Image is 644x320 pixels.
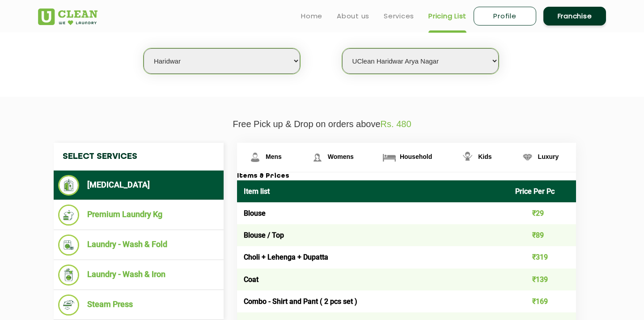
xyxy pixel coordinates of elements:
td: ₹89 [508,224,576,246]
td: Choli + Lehenga + Dupatta [237,246,508,268]
span: Luxury [538,153,559,160]
th: Price Per Pc [508,180,576,202]
td: Blouse [237,202,508,224]
img: Dry Cleaning [58,175,79,196]
img: Kids [460,149,475,165]
img: UClean Laundry and Dry Cleaning [38,9,97,25]
img: Laundry - Wash & Iron [58,265,79,286]
td: ₹319 [508,246,576,268]
img: Womens [309,149,325,165]
td: Coat [237,269,508,290]
td: Combo - Shirt and Pant ( 2 pcs set ) [237,290,508,312]
span: Womens [328,153,354,160]
img: Premium Laundry Kg [58,205,79,226]
h4: Select Services [54,143,224,171]
span: Rs. 480 [381,119,411,129]
td: ₹139 [508,269,576,290]
img: Laundry - Wash & Fold [58,235,79,256]
span: Mens [266,153,282,160]
span: Household [400,153,432,160]
td: Blouse / Top [237,224,508,246]
th: Item list [237,180,508,202]
li: Steam Press [58,294,219,316]
img: Household [381,149,397,165]
li: [MEDICAL_DATA] [58,175,219,196]
img: Luxury [520,149,535,165]
a: Home [301,11,322,21]
a: About us [337,11,369,21]
img: Steam Press [58,294,79,316]
p: Free Pick up & Drop on orders above [38,119,606,129]
li: Laundry - Wash & Fold [58,235,219,256]
h3: Items & Prices [237,172,576,180]
a: Franchise [543,7,606,26]
li: Premium Laundry Kg [58,205,219,226]
span: Kids [478,153,491,160]
img: Mens [247,149,263,165]
li: Laundry - Wash & Iron [58,265,219,286]
a: Pricing List [428,11,466,21]
a: Profile [474,7,536,26]
td: ₹29 [508,202,576,224]
a: Services [384,11,414,21]
td: ₹169 [508,290,576,312]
